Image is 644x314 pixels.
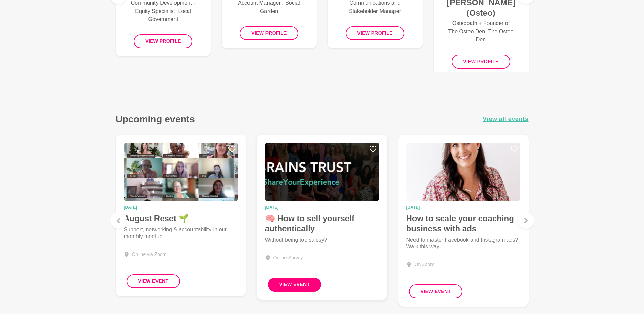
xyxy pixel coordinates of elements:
img: August Reset 🌱 [124,143,238,201]
h4: How to scale your coaching business with ads [406,213,520,234]
button: View Event [409,284,463,298]
img: How to scale your coaching business with ads [406,143,520,201]
time: [DATE] [265,205,379,209]
p: Osteopath + Founder of The Osteo Den, The Osteo Den [447,19,515,44]
p: Without being too salesy? [265,237,379,243]
img: 🧠 How to sell yourself authentically [265,143,379,201]
button: View profile [240,26,298,40]
p: Need to master Facebook and Instagram ads? Walk this way... [406,237,520,250]
time: [DATE] [406,205,520,209]
h3: Upcoming events [116,113,195,125]
div: Online Survey [273,254,303,261]
a: August Reset 🌱[DATE]August Reset 🌱Support, networking & accountability in our monthly meetupOnlin... [116,135,246,296]
button: View profile [452,55,510,69]
h4: August Reset 🌱 [124,213,238,224]
h4: 🧠 How to sell yourself authentically [265,213,379,234]
button: View Event [127,274,180,288]
button: View profile [346,26,404,40]
button: View profile [134,34,192,48]
div: On Zoom [415,261,434,268]
a: View all events [483,114,529,124]
div: Online via Zoom [132,251,167,258]
a: How to scale your coaching business with ads[DATE]How to scale your coaching business with adsNee... [398,135,529,307]
button: View Event [268,278,321,292]
time: [DATE] [124,205,238,209]
a: 🧠 How to sell yourself authentically[DATE]🧠 How to sell yourself authenticallyWithout being too s... [257,135,387,300]
p: Support, networking & accountability in our monthly meetup [124,226,238,240]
